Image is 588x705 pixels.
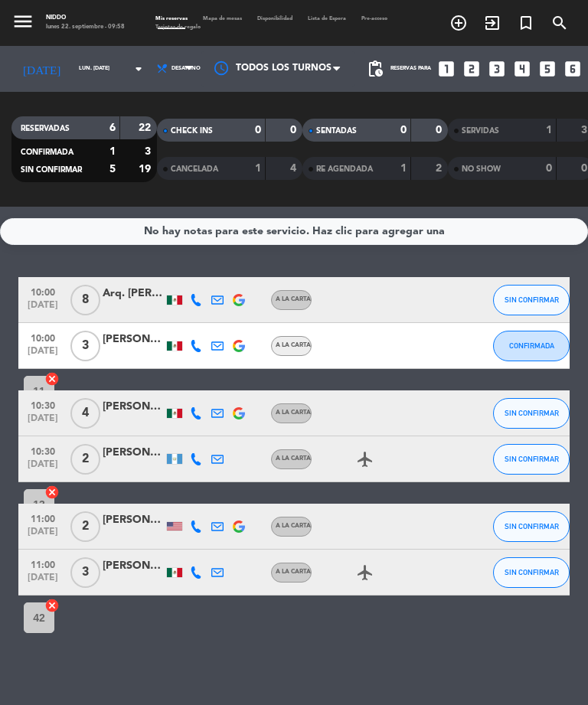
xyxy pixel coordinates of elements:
[290,163,299,174] strong: 4
[109,164,116,175] strong: 5
[442,10,475,36] span: RESERVAR MESA
[24,328,62,346] span: 10:00
[233,294,245,306] img: google-logo.png
[44,598,60,613] i: cancel
[148,24,208,30] span: Tarjetas de regalo
[290,125,299,135] strong: 0
[509,10,543,36] span: Reserva especial
[276,342,311,348] span: A LA CARTA
[139,122,154,133] strong: 22
[436,125,445,135] strong: 0
[505,568,559,576] span: SIN CONFIRMAR
[475,10,509,36] span: WALK IN
[24,459,62,477] span: [DATE]
[144,223,445,240] div: No hay notas para este servicio. Haz clic para agregar una
[505,409,559,417] span: SIN CONFIRMAR
[493,557,570,588] button: SIN CONFIRMAR
[171,127,213,135] span: CHECK INS
[509,341,554,350] span: CONFIRMADA
[195,16,250,21] span: Mapa de mesas
[44,371,60,387] i: cancel
[103,331,164,348] div: [PERSON_NAME] [PERSON_NAME]
[512,59,532,79] i: looks_4
[276,569,311,575] span: A LA CARTA
[24,509,62,527] span: 11:00
[493,511,570,542] button: SIN CONFIRMAR
[70,557,100,588] span: 3
[44,485,60,500] i: cancel
[354,16,395,21] span: Pre-acceso
[400,163,407,174] strong: 1
[171,165,218,173] span: CANCELADA
[148,16,195,21] span: Mis reservas
[276,523,311,529] span: A LA CARTA
[517,14,535,32] i: turned_in_not
[233,521,245,533] img: google-logo.png
[24,300,62,318] span: [DATE]
[46,14,125,23] div: Niddo
[21,125,70,132] span: RESERVADAS
[70,398,100,429] span: 4
[11,10,34,33] i: menu
[505,295,559,304] span: SIN CONFIRMAR
[24,396,62,413] span: 10:30
[563,59,583,79] i: looks_6
[70,285,100,315] span: 8
[462,127,499,135] span: SERVIDAS
[21,166,82,174] span: SIN CONFIRMAR
[550,14,569,32] i: search
[543,10,577,36] span: BUSCAR
[546,125,552,135] strong: 1
[24,573,62,590] span: [DATE]
[103,444,164,462] div: [PERSON_NAME]
[436,163,445,174] strong: 2
[233,407,245,419] img: google-logo.png
[436,59,456,79] i: looks_one
[145,146,154,157] strong: 3
[21,149,73,156] span: CONFIRMADA
[103,398,164,416] div: [PERSON_NAME]
[24,442,62,459] span: 10:30
[46,23,125,32] div: lunes 22. septiembre - 09:58
[493,398,570,429] button: SIN CONFIRMAR
[493,444,570,475] button: SIN CONFIRMAR
[449,14,468,32] i: add_circle_outline
[103,511,164,529] div: [PERSON_NAME]
[70,444,100,475] span: 2
[24,346,62,364] span: [DATE]
[462,165,501,173] span: NO SHOW
[250,16,300,21] span: Disponibilidad
[462,59,482,79] i: looks_two
[24,413,62,431] span: [DATE]
[276,296,311,302] span: A LA CARTA
[505,522,559,530] span: SIN CONFIRMAR
[109,146,116,157] strong: 1
[70,511,100,542] span: 2
[24,555,62,573] span: 11:00
[505,455,559,463] span: SIN CONFIRMAR
[493,285,570,315] button: SIN CONFIRMAR
[139,164,154,175] strong: 19
[276,455,311,462] span: A LA CARTA
[400,125,407,135] strong: 0
[129,60,148,78] i: arrow_drop_down
[11,55,71,82] i: [DATE]
[103,285,164,302] div: Arq. [PERSON_NAME]
[103,557,164,575] div: [PERSON_NAME]
[487,59,507,79] i: looks_3
[255,163,261,174] strong: 1
[11,10,34,36] button: menu
[109,122,116,133] strong: 6
[233,340,245,352] img: google-logo.png
[493,331,570,361] button: CONFIRMADA
[70,331,100,361] span: 3
[276,410,311,416] span: A LA CARTA
[24,527,62,544] span: [DATE]
[546,163,552,174] strong: 0
[24,282,62,300] span: 10:00
[300,16,354,21] span: Lista de Espera
[356,450,374,468] i: airplanemode_active
[316,165,373,173] span: RE AGENDADA
[255,125,261,135] strong: 0
[483,14,501,32] i: exit_to_app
